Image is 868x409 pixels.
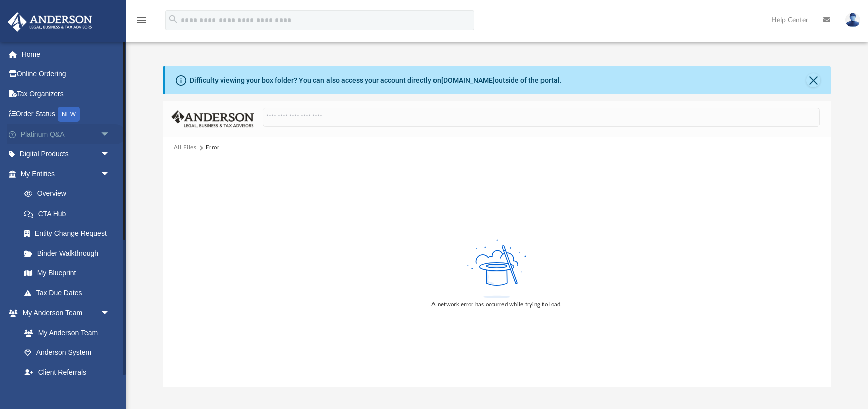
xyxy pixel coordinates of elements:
[14,283,126,303] a: Tax Due Dates
[431,300,562,310] div: A network error has occurred while trying to load.
[14,243,126,263] a: Binder Walkthrough
[7,84,126,104] a: Tax Organizers
[14,184,126,204] a: Overview
[7,44,126,64] a: Home
[7,144,126,164] a: Digital Productsarrow_drop_down
[7,164,126,184] a: My Entitiesarrow_drop_down
[14,224,126,244] a: Entity Change Request
[100,144,121,165] span: arrow_drop_down
[14,362,121,382] a: Client Referrals
[7,124,126,144] a: Platinum Q&Aarrow_drop_down
[136,19,148,26] a: menu
[100,124,121,145] span: arrow_drop_down
[100,164,121,184] span: arrow_drop_down
[174,143,197,152] button: All Files
[206,143,219,152] div: Error
[806,73,820,87] button: Close
[845,13,860,27] img: User Pic
[190,75,562,86] div: Difficulty viewing your box folder? You can also access your account directly on outside of the p...
[14,343,121,363] a: Anderson System
[100,303,121,324] span: arrow_drop_down
[441,76,495,84] a: [DOMAIN_NAME]
[14,263,121,283] a: My Blueprint
[168,14,179,25] i: search
[5,12,95,32] img: Anderson Advisors Platinum Portal
[7,64,126,84] a: Online Ordering
[263,108,820,127] input: Search files and folders
[14,323,116,343] a: My Anderson Team
[58,107,80,122] div: NEW
[136,14,148,26] i: menu
[7,303,121,323] a: My Anderson Teamarrow_drop_down
[7,104,126,125] a: Order StatusNEW
[14,203,126,224] a: CTA Hub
